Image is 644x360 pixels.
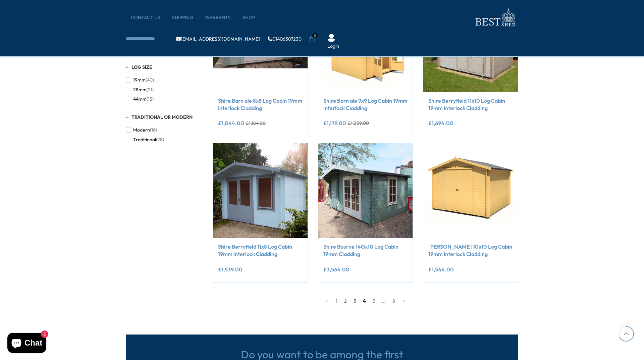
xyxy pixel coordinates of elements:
[5,333,48,355] inbox-online-store-chat: Shopify online store chat
[218,97,303,112] a: Shire Barn ale 8x8 Log Cabin 19mm interlock Cladding
[218,243,303,258] a: Shire Berryfield 11x8 Log Cabin 19mm interlock Cladding
[323,243,408,258] a: Shire Bourne 14Gx10 Log Cabin 19mm Cladding
[341,296,350,306] a: 2
[428,243,513,258] a: [PERSON_NAME] 10x10 Log Cabin 19mm interlock Cladding
[126,85,154,95] button: 28mm
[146,77,154,83] span: (40)
[126,94,154,104] button: 44mm
[133,77,146,83] span: 19mm
[379,296,389,306] span: …
[428,97,513,112] a: Shire Berryfield 11x10 Log Cabin 19mm interlock Cladding
[218,267,243,272] ins: £1,539.00
[323,120,346,126] ins: £1,179.00
[350,296,360,306] span: 3
[133,137,156,143] span: Traditional
[156,137,164,143] span: (28)
[332,296,341,306] a: 1
[360,296,369,306] a: 4
[389,296,398,306] a: 8
[327,43,339,50] a: Login
[428,120,453,126] ins: £1,694.00
[133,127,150,133] span: Modern
[398,296,408,306] a: →
[348,121,369,125] del: £1,339.00
[243,14,262,21] a: Shop
[126,135,164,145] button: Traditional
[133,96,147,102] span: 44mm
[176,37,260,41] a: [EMAIL_ADDRESS][DOMAIN_NAME]
[126,125,157,135] button: Modern
[327,34,335,42] img: User Icon
[246,121,266,125] del: £1,184.00
[147,87,154,93] span: (21)
[131,64,152,70] span: Log Size
[213,143,308,238] img: Shire Berryfield 11x8 Log Cabin 19mm interlock Cladding - Best Shed
[323,267,350,272] ins: £3,564.00
[205,14,237,21] a: Warranty
[218,120,244,126] ins: £1,044.00
[318,143,413,238] img: Shire Bourne 14Gx10 Log Cabin 19mm Cladding - Best Shed
[323,97,408,112] a: Shire Barn ale 9x9 Log Cabin 19mm interlock Cladding
[172,14,200,21] a: Shipping
[471,7,518,29] img: logo
[147,96,154,102] span: (13)
[268,37,302,41] a: 01406307230
[126,75,154,85] button: 19mm
[312,33,318,38] span: 0
[131,14,167,21] a: CONTACT US
[428,267,454,272] ins: £1,544.00
[308,36,315,43] a: 0
[369,296,379,306] a: 5
[423,143,518,238] img: Shire Bradley 10x10 Log Cabin 19mm interlock Cladding - Best Shed
[323,296,332,306] a: ←
[150,127,157,133] span: (16)
[133,87,147,93] span: 28mm
[131,114,193,120] span: Traditional or Modern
